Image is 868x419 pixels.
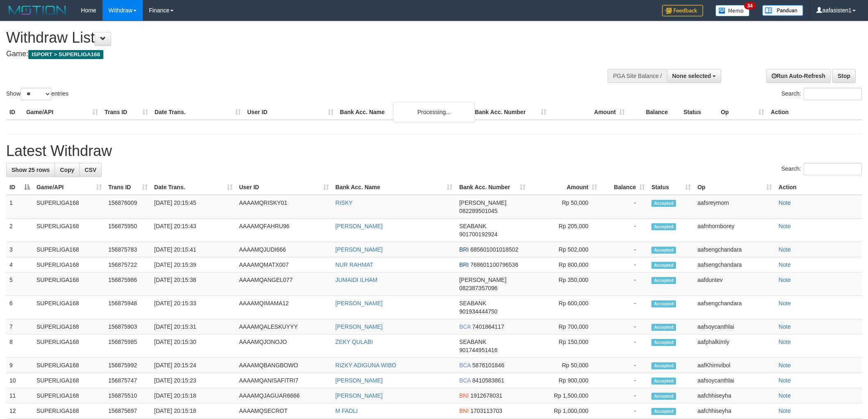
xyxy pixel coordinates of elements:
td: AAAAMQALESKUYYY [236,319,332,334]
td: aafnhornborey [694,219,775,242]
th: Trans ID: activate to sort column ascending [105,180,151,195]
span: BCA [459,323,471,330]
span: BRI [459,246,468,253]
td: aafsengchandara [694,257,775,272]
td: - [601,319,648,334]
td: 2 [6,219,33,242]
td: Rp 1,000,000 [529,403,601,419]
th: Game/API: activate to sort column ascending [33,180,105,195]
span: Accepted [651,223,676,230]
th: Bank Acc. Name: activate to sort column ascending [332,180,456,195]
div: Processing... [393,102,475,122]
th: ID: activate to sort column descending [6,180,33,195]
td: SUPERLIGA168 [33,296,105,319]
td: 156875992 [105,358,151,373]
td: AAAAMQJUDI666 [236,242,332,257]
span: Copy 082289501045 to clipboard [459,208,497,214]
td: - [601,403,648,419]
th: User ID: activate to sort column ascending [236,180,332,195]
a: Note [779,277,791,283]
td: SUPERLIGA168 [33,195,105,219]
td: SUPERLIGA168 [33,373,105,388]
td: SUPERLIGA168 [33,334,105,358]
td: Rp 150,000 [529,334,601,358]
span: Accepted [651,393,676,400]
td: [DATE] 20:15:33 [151,296,236,319]
td: 156875697 [105,403,151,419]
a: NUR RAHMAT [336,261,373,268]
td: 12 [6,403,33,419]
td: Rp 50,000 [529,195,601,219]
td: 156875722 [105,257,151,272]
input: Search: [804,163,862,175]
a: [PERSON_NAME] [336,300,383,307]
td: 6 [6,296,33,319]
a: JUMAIDI ILHAM [336,277,378,283]
td: aafsengchandara [694,242,775,257]
th: Status: activate to sort column ascending [648,180,694,195]
span: Copy [60,167,74,173]
td: Rp 350,000 [529,272,601,296]
th: Bank Acc. Number [471,105,550,120]
img: MOTION_logo.png [6,4,69,16]
span: Copy 8410583861 to clipboard [472,377,504,384]
a: Note [779,261,791,268]
img: Feedback.jpg [662,5,703,16]
span: Accepted [651,408,676,415]
td: - [601,195,648,219]
th: Action [767,105,862,120]
span: Copy 901744951416 to clipboard [459,347,497,353]
a: Run Auto-Refresh [766,69,831,83]
a: Note [779,362,791,369]
label: Search: [781,88,862,100]
th: Date Trans. [151,105,244,120]
a: Show 25 rows [6,163,55,177]
td: 10 [6,373,33,388]
th: Op: activate to sort column ascending [694,180,775,195]
td: AAAAMQRISKY01 [236,195,332,219]
a: Note [779,408,791,414]
span: 34 [744,2,755,9]
td: 156875985 [105,334,151,358]
td: AAAAMQJONOJO [236,334,332,358]
a: [PERSON_NAME] [336,223,383,229]
a: CSV [79,163,102,177]
td: aafsoycanthlai [694,319,775,334]
td: 156875903 [105,319,151,334]
span: SEABANK [459,223,486,229]
td: AAAAMQANISAFITRI7 [236,373,332,388]
span: Copy 768601100796536 to clipboard [471,261,519,268]
img: Button%20Memo.svg [715,5,750,16]
td: aafduntev [694,272,775,296]
span: Accepted [651,324,676,331]
span: Accepted [651,362,676,369]
span: Copy 1703113703 to clipboard [471,408,503,414]
span: Copy 685601001018502 to clipboard [471,246,519,253]
span: BNI [459,392,468,399]
td: 156875950 [105,219,151,242]
th: Date Trans.: activate to sort column ascending [151,180,236,195]
a: [PERSON_NAME] [336,323,383,330]
td: 4 [6,257,33,272]
span: Accepted [651,339,676,346]
td: [DATE] 20:15:23 [151,373,236,388]
td: aafsreymom [694,195,775,219]
th: User ID [244,105,337,120]
td: SUPERLIGA168 [33,272,105,296]
th: Action [775,180,862,195]
a: Note [779,300,791,307]
th: ID [6,105,23,120]
a: ZEKY QULABI [336,339,373,345]
td: SUPERLIGA168 [33,403,105,419]
th: Amount: activate to sort column ascending [529,180,601,195]
td: Rp 1,500,000 [529,388,601,403]
a: Note [779,392,791,399]
td: AAAAMQFAHRU96 [236,219,332,242]
td: aafsoycanthlai [694,373,775,388]
td: [DATE] 20:15:18 [151,388,236,403]
span: BCA [459,362,471,369]
a: [PERSON_NAME] [336,246,383,253]
th: Bank Acc. Name [337,105,472,120]
span: SEABANK [459,300,486,307]
td: 156875783 [105,242,151,257]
